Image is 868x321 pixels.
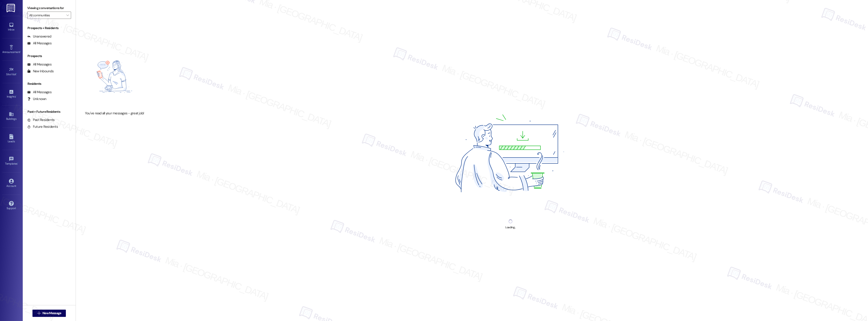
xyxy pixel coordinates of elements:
[2,155,20,167] a: Templates •
[506,225,516,230] div: Loading...
[2,66,20,78] a: Site Visit •
[2,200,20,212] a: Support
[27,124,58,129] div: Future Residents
[84,111,145,116] div: You've read all your messages - great job!
[66,13,69,17] i: 
[2,177,20,190] a: Account
[20,50,21,53] span: •
[27,90,52,95] div: All Messages
[23,26,76,30] div: Prospects + Residents
[2,110,20,123] a: Buildings
[27,34,51,39] div: Unanswered
[16,94,16,98] span: •
[32,310,66,317] button: New Message
[17,161,18,165] span: •
[23,81,76,86] div: Residents
[7,4,16,12] img: ResiDesk Logo
[27,97,47,101] div: Unknown
[23,54,76,58] div: Prospects
[29,12,64,19] input: All communities
[27,69,54,74] div: New Inbounds
[27,41,52,46] div: All Messages
[27,5,71,12] label: Viewing conversations for
[23,109,76,114] div: Past + Future Residents
[42,311,61,316] span: New Message
[2,133,20,145] a: Leads
[2,21,20,33] a: Inbox
[27,118,55,122] div: Past Residents
[16,72,17,75] span: •
[37,311,41,315] i: 
[2,88,20,100] a: Insights •
[27,62,52,67] div: All Messages
[84,45,145,109] img: empty-state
